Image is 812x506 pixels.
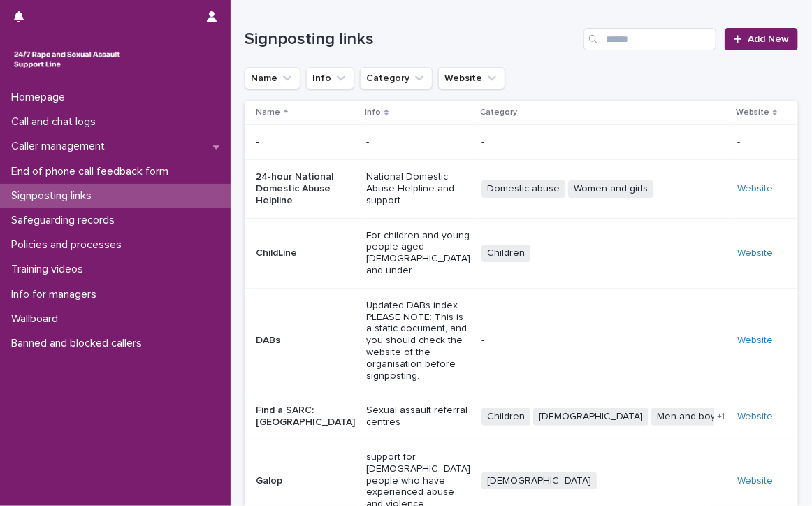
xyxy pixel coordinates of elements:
[481,245,530,262] span: Children
[481,472,597,490] span: [DEMOGRAPHIC_DATA]
[306,67,354,89] button: Info
[651,408,726,426] span: Men and boys
[256,405,355,428] p: Find a SARC: [GEOGRAPHIC_DATA]
[737,248,773,258] a: Website
[717,412,725,421] span: + 1
[737,412,773,421] a: Website
[6,288,108,301] p: Info for managers
[6,91,76,104] p: Homepage
[245,393,799,440] tr: Find a SARC: [GEOGRAPHIC_DATA]Sexual assault referral centresChildren[DEMOGRAPHIC_DATA]Men and bo...
[366,300,470,382] p: Updated DABs index PLEASE NOTE: This is a static document, and you should check the website of th...
[6,263,94,276] p: Training videos
[360,67,433,89] button: Category
[737,184,773,194] a: Website
[480,105,517,120] p: Category
[481,408,530,426] span: Children
[737,133,743,148] p: -
[737,335,773,345] a: Website
[6,312,69,326] p: Wallboard
[256,136,355,148] p: -
[256,335,355,347] p: DABs
[6,165,180,178] p: End of phone call feedback form
[568,180,653,198] span: Women and girls
[438,67,505,89] button: Website
[583,28,716,50] input: Search
[6,140,116,153] p: Caller management
[533,408,648,426] span: [DEMOGRAPHIC_DATA]
[725,28,798,50] a: Add New
[245,288,799,393] tr: DABsUpdated DABs index PLEASE NOTE: This is a static document, and you should check the website o...
[6,115,107,129] p: Call and chat logs
[366,136,470,148] p: -
[6,214,126,227] p: Safeguarding records
[245,218,799,288] tr: ChildLineFor children and young people aged [DEMOGRAPHIC_DATA] and underChildrenWebsite
[748,34,789,44] span: Add New
[366,171,470,206] p: National Domestic Abuse Helpline and support
[256,171,355,206] p: 24-hour National Domestic Abuse Helpline
[736,105,769,120] p: Website
[256,475,355,487] p: Galop
[6,337,153,350] p: Banned and blocked callers
[481,335,726,347] p: -
[366,405,470,428] p: Sexual assault referral centres
[245,29,578,50] h1: Signposting links
[256,105,280,120] p: Name
[256,247,355,259] p: ChildLine
[11,45,123,73] img: rhQMoQhaT3yELyF149Cw
[365,105,381,120] p: Info
[245,125,799,160] tr: -----
[481,180,565,198] span: Domestic abuse
[6,189,103,203] p: Signposting links
[366,230,470,277] p: For children and young people aged [DEMOGRAPHIC_DATA] and under
[245,160,799,218] tr: 24-hour National Domestic Abuse HelplineNational Domestic Abuse Helpline and supportDomestic abus...
[737,476,773,486] a: Website
[245,67,300,89] button: Name
[6,238,133,252] p: Policies and processes
[481,136,726,148] p: -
